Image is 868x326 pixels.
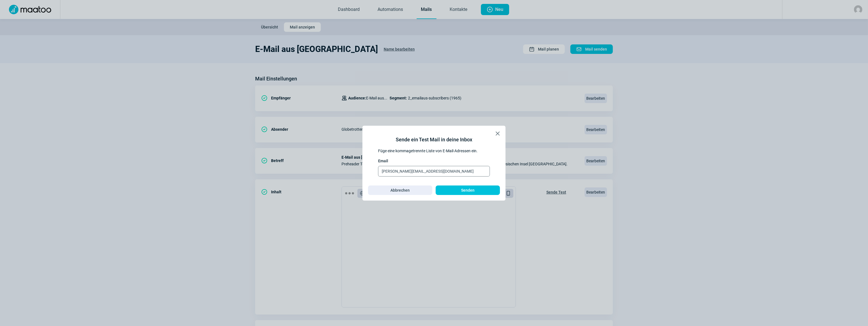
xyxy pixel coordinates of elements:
[436,185,500,195] button: Senden
[378,166,490,177] input: Email
[461,186,475,195] span: Senden
[391,186,410,195] span: Abbrechen
[396,136,472,144] div: Sende ein Test Mail in deine Inbox
[378,158,388,164] span: Email
[378,148,490,154] div: Füge eine kommagetrennte Liste von E-Mail-Adressen ein.
[368,185,432,195] button: Abbrechen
